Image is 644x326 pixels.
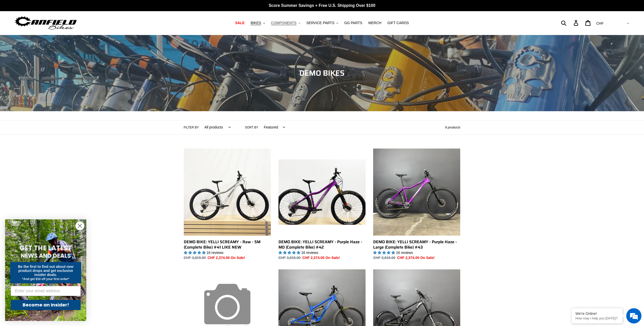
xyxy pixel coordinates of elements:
span: *And get $10 off your first order* [22,277,69,281]
input: Enter your email address [11,286,81,296]
span: DEMO BIKES [299,67,345,79]
span: Be the first to find out about new product drops and get exclusive insider deals. [18,265,74,277]
p: How may I help you today? [575,316,619,320]
a: GIFT CARDS [385,20,411,26]
a: MERCH [366,20,384,26]
div: We're Online! [575,312,619,316]
a: GG PARTS [342,20,365,26]
span: GIFT CARDS [387,21,409,25]
button: BIKES [248,20,267,26]
button: COMPONENTS [269,20,303,26]
button: Become an Insider! [11,300,81,310]
span: COMPONENTS [271,21,296,25]
label: Sort by [245,125,258,130]
span: GET THE LATEST [20,243,72,253]
span: SERVICE PARTS [306,21,334,25]
span: SALE [235,21,244,25]
a: SALE [233,20,247,26]
span: GG PARTS [344,21,362,25]
label: Filter by [184,125,199,130]
img: Canfield Bikes [14,15,77,31]
span: 9 products [445,125,460,129]
button: SERVICE PARTS [304,20,341,26]
span: NEWS AND DEALS [21,252,71,260]
input: Search [564,17,577,28]
button: Close dialog [75,221,84,230]
span: BIKES [251,21,261,25]
span: MERCH [368,21,381,25]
